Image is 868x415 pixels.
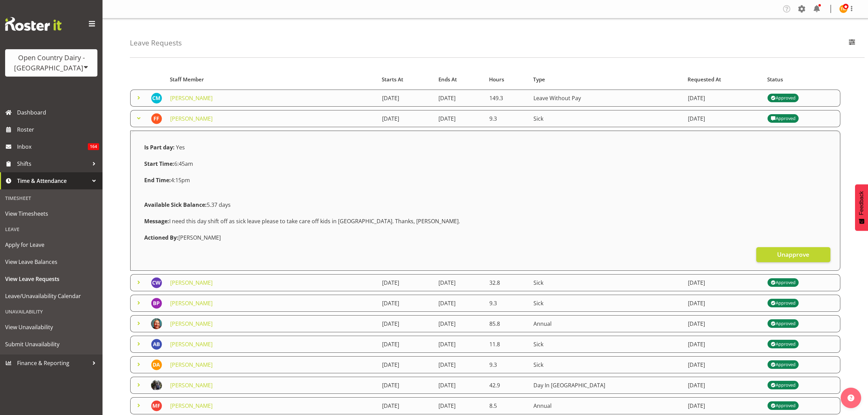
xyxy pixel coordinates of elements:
[684,315,763,332] td: [DATE]
[684,110,763,127] td: [DATE]
[756,247,830,262] button: Unapprove
[771,320,795,328] div: Approved
[434,397,485,414] td: [DATE]
[2,319,101,336] a: View Unavailability
[845,36,859,51] button: Filter Employees
[144,160,193,168] span: 6:45am
[684,356,763,373] td: [DATE]
[170,381,213,389] a: [PERSON_NAME]
[151,277,162,288] img: cherie-williams10091.jpg
[434,274,485,291] td: [DATE]
[684,397,763,414] td: [DATE]
[151,298,162,309] img: bradley-parkhill7395.jpg
[144,217,169,225] strong: Message:
[434,110,485,127] td: [DATE]
[2,236,101,253] a: Apply for Leave
[12,53,91,73] div: Open Country Dairy - [GEOGRAPHIC_DATA]
[434,295,485,312] td: [DATE]
[17,358,89,368] span: Finance & Reporting
[5,339,97,349] span: Submit Unavailability
[5,257,97,267] span: View Leave Balances
[170,279,213,286] a: [PERSON_NAME]
[176,144,185,151] span: Yes
[151,380,162,391] img: rodney-hamilton34b49b39e70198c731bf3bd5c59d070a.png
[140,229,830,246] div: [PERSON_NAME]
[434,336,485,353] td: [DATE]
[378,90,435,107] td: [DATE]
[771,94,795,102] div: Approved
[17,107,99,118] span: Dashboard
[5,291,97,301] span: Leave/Unavailability Calendar
[485,336,529,353] td: 11.8
[151,339,162,350] img: ashley-bragg10317.jpg
[839,5,847,13] img: tim-magness10922.jpg
[5,274,97,284] span: View Leave Requests
[684,90,763,107] td: [DATE]
[767,76,783,83] span: Status
[485,110,529,127] td: 9.3
[684,274,763,291] td: [DATE]
[771,279,795,287] div: Approved
[378,397,435,414] td: [DATE]
[771,381,795,389] div: Approved
[17,142,88,152] span: Inbox
[140,213,830,229] div: I need this day shift off as sick leave please to take care off kids in [GEOGRAPHIC_DATA]. Thanks...
[5,322,97,332] span: View Unavailability
[17,159,89,169] span: Shifts
[151,93,162,104] img: christopher-mciver7447.jpg
[5,209,97,219] span: View Timesheets
[2,270,101,287] a: View Leave Requests
[378,315,435,332] td: [DATE]
[529,274,684,291] td: Sick
[378,356,435,373] td: [DATE]
[485,295,529,312] td: 9.3
[151,318,162,329] img: jase-preston37cd3fefa916df13bd58d7e02b39b24a.png
[2,205,101,222] a: View Timesheets
[529,110,684,127] td: Sick
[144,201,207,209] strong: Available Sick Balance:
[529,377,684,394] td: Day In [GEOGRAPHIC_DATA]
[684,295,763,312] td: [DATE]
[5,240,97,250] span: Apply for Leave
[170,299,213,307] a: [PERSON_NAME]
[144,144,175,151] strong: Is Part day:
[88,143,99,150] span: 164
[170,115,213,122] a: [PERSON_NAME]
[140,197,830,213] div: 5.37 days
[688,76,721,83] span: Requested At
[771,361,795,369] div: Approved
[382,76,403,83] span: Starts At
[434,377,485,394] td: [DATE]
[529,397,684,414] td: Annual
[771,340,795,348] div: Approved
[855,184,868,231] button: Feedback - Show survey
[2,222,101,236] div: Leave
[529,295,684,312] td: Sick
[529,90,684,107] td: Leave Without Pay
[17,124,99,135] span: Roster
[485,397,529,414] td: 8.5
[434,356,485,373] td: [DATE]
[2,305,101,319] div: Unavailability
[438,76,457,83] span: Ends At
[170,320,213,327] a: [PERSON_NAME]
[2,253,101,270] a: View Leave Balances
[485,274,529,291] td: 32.8
[529,356,684,373] td: Sick
[151,400,162,411] img: michelle-ford10307.jpg
[151,359,162,370] img: darin-ayling10268.jpg
[684,336,763,353] td: [DATE]
[378,110,435,127] td: [DATE]
[485,315,529,332] td: 85.8
[434,315,485,332] td: [DATE]
[378,336,435,353] td: [DATE]
[2,287,101,305] a: Leave/Unavailability Calendar
[485,377,529,394] td: 42.9
[485,356,529,373] td: 9.3
[5,17,62,31] img: Rosterit website logo
[170,361,213,369] a: [PERSON_NAME]
[170,340,213,348] a: [PERSON_NAME]
[151,113,162,124] img: flavio-ferraz10269.jpg
[144,234,178,241] strong: Actioned By:
[170,76,204,83] span: Staff Member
